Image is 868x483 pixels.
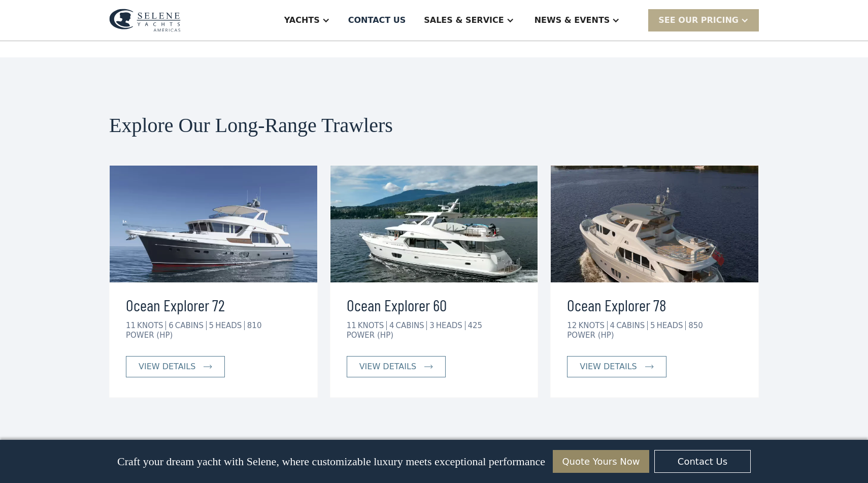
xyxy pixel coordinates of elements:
a: Contact Us [654,450,751,473]
strong: I want to subscribe to your Newsletter. [3,444,93,461]
div: 6 [169,321,174,330]
div: view details [139,361,195,373]
div: CABINS [175,321,207,330]
div: 3 [429,321,435,330]
div: SEE Our Pricing [648,9,759,31]
span: Unsubscribe any time by clicking the link at the bottom of any message [3,444,162,470]
div: HEADS [436,321,465,330]
div: 5 [650,321,655,330]
span: Reply STOP to unsubscribe at any time. [3,412,157,429]
div: Contact US [348,14,406,26]
div: POWER (HP) [347,331,393,340]
div: view details [580,361,637,373]
div: 12 [567,321,577,330]
h3: Ocean Explorer 60 [347,293,522,317]
img: icon [424,365,433,369]
div: 4 [389,321,394,330]
div: KNOTS [578,321,607,330]
div: 11 [347,321,356,330]
div: 425 [468,321,482,330]
img: logo [109,9,181,32]
div: HEADS [656,321,686,330]
span: We respect your time - only the good stuff, never spam. [1,380,158,398]
div: HEADS [215,321,245,330]
div: KNOTS [358,321,387,330]
img: icon [204,365,212,369]
a: view details [567,356,666,377]
div: Yachts [284,14,320,26]
a: Quote Yours Now [553,450,649,473]
input: I want to subscribe to your Newsletter.Unsubscribe any time by clicking the link at the bottom of... [3,444,9,450]
div: 4 [610,321,615,330]
h3: Ocean Explorer 78 [567,293,742,317]
div: 11 [126,321,136,330]
div: CABINS [395,321,427,330]
input: Yes, I'd like to receive SMS updates.Reply STOP to unsubscribe at any time. [3,412,9,418]
div: view details [359,361,416,373]
h3: Ocean Explorer 72 [126,293,301,317]
div: KNOTS [137,321,166,330]
div: CABINS [616,321,648,330]
a: view details [347,356,446,377]
div: News & EVENTS [535,14,610,26]
p: Craft your dream yacht with Selene, where customizable luxury meets exceptional performance [117,455,545,468]
img: icon [645,365,654,369]
span: Tick the box below to receive occasional updates, exclusive offers, and VIP access via text message. [1,346,162,373]
div: 850 [688,321,703,330]
div: POWER (HP) [567,331,614,340]
strong: Yes, I'd like to receive SMS updates. [12,412,121,420]
div: POWER (HP) [126,331,173,340]
a: view details [126,356,225,377]
h2: Explore Our Long-Range Trawlers [109,114,759,137]
div: SEE Our Pricing [658,14,739,26]
div: Sales & Service [424,14,504,26]
div: 5 [209,321,214,330]
div: 810 [247,321,262,330]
